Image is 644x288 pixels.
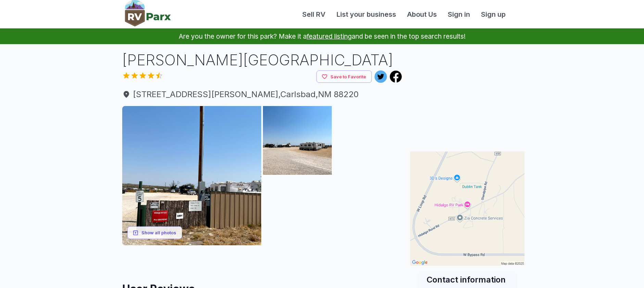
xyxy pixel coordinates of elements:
img: AAcXr8qcI-e2Ls1jSRmHHZ8py5C2WurVKo6YH0vFqTlngCL-wPGlLIpdbICEm6Dk0npuePMYeVKXTC-0L3EPDYDJjt9mSwDyy... [333,176,402,245]
a: About Us [402,9,442,19]
iframe: Advertisement [410,50,525,135]
button: Save to Favorite [316,70,372,83]
a: Sell RV [297,9,331,19]
a: featured listing [307,32,352,40]
a: Sign up [476,9,511,19]
h2: Contact information [427,274,508,285]
iframe: Advertisement [122,245,402,276]
span: [STREET_ADDRESS][PERSON_NAME] , Carlsbad , NM 88220 [122,88,402,101]
button: Show all photos [127,226,182,239]
a: Sign in [442,9,476,19]
img: AAcXr8qJN3JoQQ4_d3r1Yo_iri4Lku-gEk_W-Bx6eGaGKpSUNfBlwxtcWUEm66haOGLZgGKcnXaVs_qH2-gRvcai7Fh0BVUP8... [263,176,332,245]
img: AAcXr8oIiQew7HsVxrQuKVu0GWyxE1qsS_66Gy6Y5HtB_0Rb34GxcLqD_zaV2rUbeDvCyVswKRjMqzPkQU284bri4Ep5BH833... [122,106,262,245]
a: List your business [331,9,402,19]
img: Map for Hidalgo RV Park [410,152,525,266]
p: Are you the owner for this park? Make it a and be seen in the top search results! [8,28,636,44]
h1: [PERSON_NAME][GEOGRAPHIC_DATA] [122,50,402,70]
img: AAcXr8oTcIi4A2dK2y574neUeuhoV1LH9IQeZbB1hWF-9s3td6_O1AGa0dpJXZQfavkVcu0QuB-7xrFIT_yxoKXSeKTIOfnHS... [333,106,402,175]
img: AAcXr8pITbr81qoAOxi7QwpHTYLEuZmeYxheEPsm1AZv5fADBl5-thgJu-0lzVQe4rKhmgS2GKTE0bEMvnGXlEBNxUvQl83Ix... [263,106,332,175]
a: [STREET_ADDRESS][PERSON_NAME],Carlsbad,NM 88220 [122,88,402,101]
